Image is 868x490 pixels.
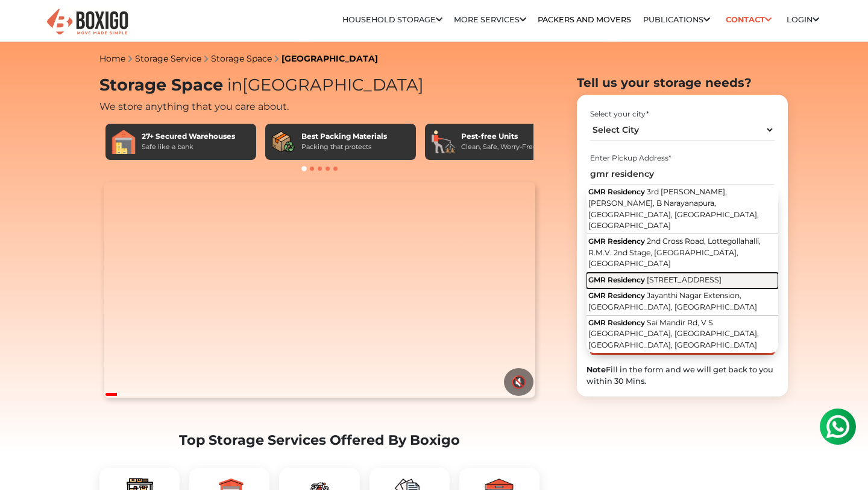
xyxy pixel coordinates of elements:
[454,15,526,24] a: More services
[587,288,778,316] button: GMR Residency Jayanthi Nagar Extension, [GEOGRAPHIC_DATA], [GEOGRAPHIC_DATA]
[227,75,242,95] span: in
[112,130,136,154] img: 27+ Secured Warehouses
[271,130,295,154] img: Best Packing Materials
[99,101,289,112] span: We store anything that you care about.
[211,53,272,64] a: Storage Space
[590,164,774,185] input: Select Building or Nearest Landmark
[223,75,424,95] span: [GEOGRAPHIC_DATA]
[588,237,645,246] span: GMR Residency
[538,15,631,24] a: Packers and Movers
[342,15,442,24] a: Household Storage
[587,316,778,353] button: GMR Residency Sai Mandir Rd, V S [GEOGRAPHIC_DATA], [GEOGRAPHIC_DATA], [GEOGRAPHIC_DATA], [GEOGRA...
[12,12,36,36] img: whatsapp-icon.svg
[647,275,722,284] span: [STREET_ADDRESS]
[104,182,535,398] video: Your browser does not support the video tag.
[590,109,774,119] div: Select your city
[99,53,125,64] a: Home
[588,318,759,349] span: Sai Mandir Rd, V S [GEOGRAPHIC_DATA], [GEOGRAPHIC_DATA], [GEOGRAPHIC_DATA], [GEOGRAPHIC_DATA]
[588,291,645,300] span: GMR Residency
[301,131,387,142] div: Best Packing Materials
[99,432,539,448] h2: Top Storage Services Offered By Boxigo
[587,365,606,374] b: Note
[787,15,819,24] a: Login
[99,75,539,95] h1: Storage Space
[587,364,778,387] div: Fill in the form and we will get back to you within 30 Mins.
[142,131,235,142] div: 27+ Secured Warehouses
[590,153,774,164] div: Enter Pickup Address
[135,53,201,64] a: Storage Service
[588,318,645,327] span: GMR Residency
[301,142,387,152] div: Packing that protects
[587,234,778,272] button: GMR Residency 2nd Cross Road, Lottegollahalli, R.M.V. 2nd Stage, [GEOGRAPHIC_DATA], [GEOGRAPHIC_D...
[45,7,130,37] img: Boxigo
[722,10,775,29] a: Contact
[588,291,757,311] span: Jayanthi Nagar Extension, [GEOGRAPHIC_DATA], [GEOGRAPHIC_DATA]
[504,368,533,396] button: 🔇
[577,75,788,90] h2: Tell us your storage needs?
[461,131,537,142] div: Pest-free Units
[587,185,778,234] button: GMR Residency 3rd [PERSON_NAME], [PERSON_NAME], B Narayanapura, [GEOGRAPHIC_DATA], [GEOGRAPHIC_DA...
[643,15,710,24] a: Publications
[461,142,537,152] div: Clean, Safe, Worry-Free
[142,142,235,152] div: Safe like a bank
[587,273,778,288] button: GMR Residency [STREET_ADDRESS]
[281,53,378,64] a: [GEOGRAPHIC_DATA]
[588,187,759,230] span: 3rd [PERSON_NAME], [PERSON_NAME], B Narayanapura, [GEOGRAPHIC_DATA], [GEOGRAPHIC_DATA], [GEOGRAPH...
[588,275,645,284] span: GMR Residency
[588,237,761,268] span: 2nd Cross Road, Lottegollahalli, R.M.V. 2nd Stage, [GEOGRAPHIC_DATA], [GEOGRAPHIC_DATA]
[431,130,455,154] img: Pest-free Units
[588,187,645,196] span: GMR Residency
